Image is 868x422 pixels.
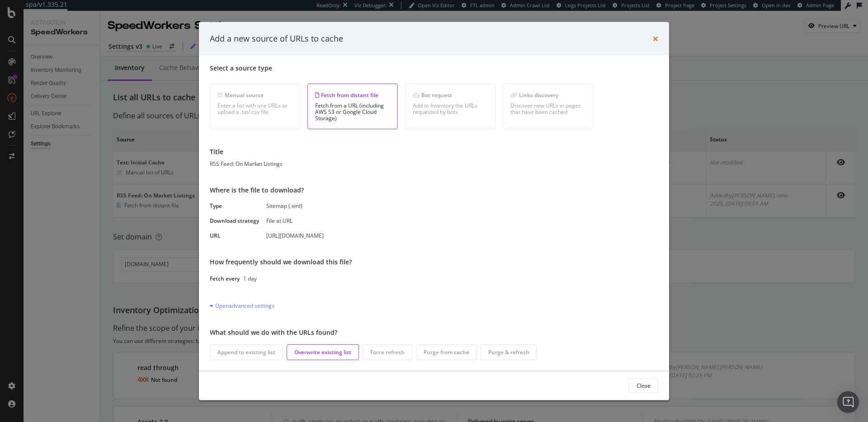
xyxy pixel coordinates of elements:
[488,348,529,356] div: Purge & refresh
[199,22,669,400] div: modal
[217,102,292,115] div: Enter a list with one URLs or upload a .txt/.csv file
[315,91,390,98] div: Fetch from distant file
[210,186,658,195] div: Where is the file to download?
[370,348,405,356] div: Force refresh
[210,301,274,309] div: Open advanced settings
[210,202,259,210] div: Type
[510,91,585,98] div: Links discovery
[210,258,658,267] div: How frequently should we download this file?
[629,378,658,393] button: Close
[424,348,469,356] div: Purge from cache
[266,202,302,210] div: Sitemap (.xml)
[210,159,373,167] div: RSS Feed: On Market Listings
[217,348,275,356] div: Append to existing list
[210,33,343,45] div: Add a new source of URLs to cache
[210,275,240,282] div: Fetch every
[210,328,337,337] div: What should we do with the URLs found?
[243,275,257,282] div: 1 day
[294,348,351,356] div: Overwrite existing list
[210,147,658,156] div: Title
[315,102,390,121] div: Fetch from a URL (including AWS S3 or Google Cloud Storage)
[266,232,429,239] div: [URL][DOMAIN_NAME]
[210,232,259,239] div: URL
[653,33,658,45] div: times
[510,102,585,115] div: Discover new URLs in pages that have been cached
[210,63,658,72] div: Select a source type
[413,91,488,98] div: Bot request
[637,382,651,389] div: Close
[266,217,292,225] div: File at URL
[217,91,292,98] div: Manual source
[837,391,859,413] div: Open Intercom Messenger
[413,102,488,115] div: Add to Inventory the URLs requested by bots
[210,217,259,225] div: Download strategy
